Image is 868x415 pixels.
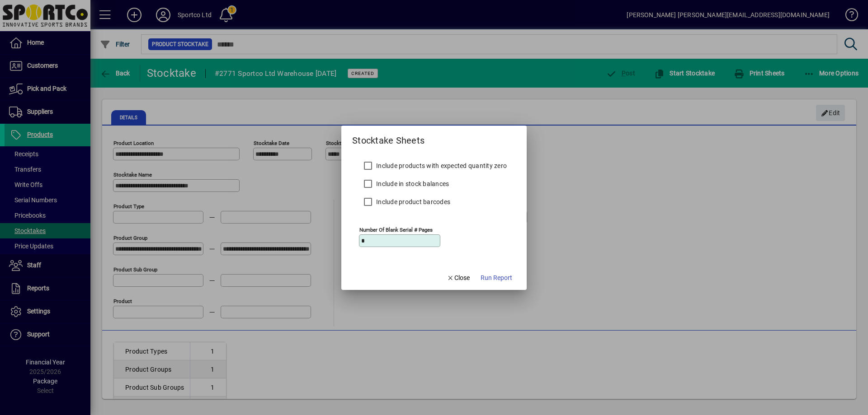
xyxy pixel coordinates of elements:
[477,270,516,286] button: Run Report
[481,273,512,283] span: Run Report
[341,126,435,148] h2: Stocktake Sheets
[359,226,433,233] mat-label: Number of blank serial # pages
[447,273,470,283] span: Close
[443,270,474,286] button: Close
[374,179,449,188] label: Include in stock balances
[374,161,507,170] label: Include products with expected quantity zero
[374,197,450,206] label: Include product barcodes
